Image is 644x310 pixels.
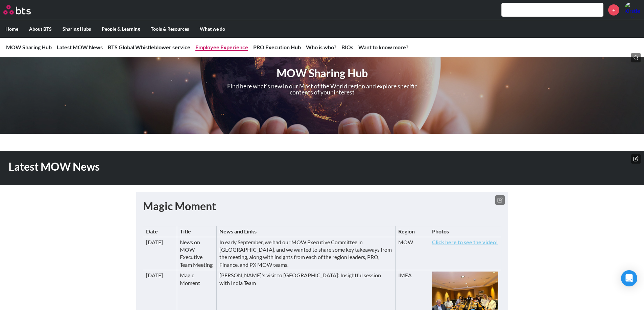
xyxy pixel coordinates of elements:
label: People & Learning [96,20,145,38]
div: Open Intercom Messenger [621,270,637,286]
strong: Title [180,228,191,234]
strong: News and Links [219,228,257,234]
a: Employee Experience [195,44,248,50]
button: Edit hero [631,154,641,164]
a: MOW Sharing Hub [6,44,52,50]
a: BTS Global Whistleblower service [108,44,190,50]
h1: Magic Moment [143,199,501,214]
td: In early September, we had our MOW Executive Committee in [GEOGRAPHIC_DATA], and we wanted to sha... [217,237,395,270]
button: Edit text box [495,195,505,205]
h1: MOW Sharing Hub [194,66,450,81]
label: Sharing Hubs [57,20,96,38]
img: BTS Logo [3,5,31,15]
strong: Date [146,228,158,234]
h1: Latest MOW News [8,159,447,174]
a: Go home [3,5,43,15]
a: PRO Execution Hub [253,44,301,50]
label: About BTS [24,20,57,38]
a: BIOs [341,44,353,50]
td: News on MOW Executive Team Meeting [177,237,217,270]
label: Tools & Resources [145,20,194,38]
img: Kirstie Odonnell [624,2,641,18]
a: + [608,4,619,16]
a: Profile [624,2,641,18]
a: Who is who? [306,44,336,50]
label: What we do [194,20,231,38]
a: Latest MOW News [57,44,103,50]
a: Want to know more? [358,44,408,50]
td: MOW [395,237,429,270]
strong: Photos [432,228,449,234]
a: Click here to see the video! [432,239,498,245]
strong: Region [398,228,415,234]
td: [DATE] [143,237,177,270]
p: Find here what's new in our Most of the World region and explore specific contents of your interest [220,83,425,95]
